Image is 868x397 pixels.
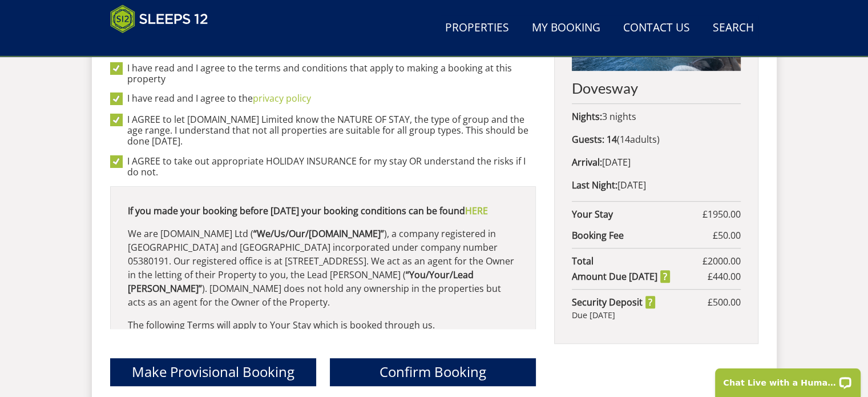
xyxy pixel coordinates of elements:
label: I have read and I agree to the terms and conditions that apply to making a booking at this property [127,63,536,85]
span: 500.00 [713,296,741,308]
strong: Total [572,254,702,268]
p: We are [DOMAIN_NAME] Ltd ( ), a company registered in [GEOGRAPHIC_DATA] and [GEOGRAPHIC_DATA] inc... [128,227,519,309]
strong: “You/Your/Lead [PERSON_NAME]” [128,268,474,295]
span: £ [708,270,741,283]
strong: Arrival: [572,156,602,169]
span: £ [703,207,741,221]
span: 50.00 [718,229,741,242]
strong: 14 [607,133,617,146]
img: Sleeps 12 [110,5,208,33]
span: 440.00 [713,270,741,283]
a: Search [708,15,758,41]
span: adult [620,133,657,146]
span: s [652,133,657,146]
p: The following Terms will apply to Your Stay which is booked through us. [128,318,519,332]
h2: Dovesway [572,80,740,96]
span: Confirm Booking [380,362,486,381]
span: 1950.00 [708,208,741,220]
span: Make Provisional Booking [132,362,294,381]
button: Make Provisional Booking [110,358,316,386]
label: I AGREE to let [DOMAIN_NAME] Limited know the NATURE OF STAY, the type of group and the age range... [127,114,536,147]
a: Contact Us [619,15,695,41]
div: Due [DATE] [572,309,740,322]
span: £ [703,254,741,268]
strong: Booking Fee [572,228,712,242]
strong: Guests: [572,133,604,146]
span: ( ) [607,133,660,146]
button: Confirm Booking [330,358,536,386]
strong: Nights: [572,110,602,123]
p: [DATE] [572,155,740,169]
strong: If you made your booking before [DATE] your booking conditions can be found [128,204,488,217]
span: £ [708,295,741,309]
span: 14 [620,133,630,146]
strong: Security Deposit [572,295,655,309]
label: I AGREE to take out appropriate HOLIDAY INSURANCE for my stay OR understand the risks if I do not. [127,156,536,178]
p: 3 nights [572,110,740,123]
strong: Amount Due [DATE] [572,270,669,283]
strong: “We/Us/Our/[DOMAIN_NAME]” [253,227,384,240]
iframe: LiveChat chat widget [708,361,868,397]
p: [DATE] [572,178,740,192]
a: My Booking [527,15,605,41]
iframe: Customer reviews powered by Trustpilot [104,40,224,50]
a: HERE [465,204,488,217]
span: £ [713,228,741,242]
strong: Your Stay [572,207,702,221]
span: 2000.00 [708,255,741,267]
a: privacy policy [253,92,311,105]
label: I have read and I agree to the [127,93,536,106]
strong: Last Night: [572,179,617,191]
a: Properties [441,15,514,41]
